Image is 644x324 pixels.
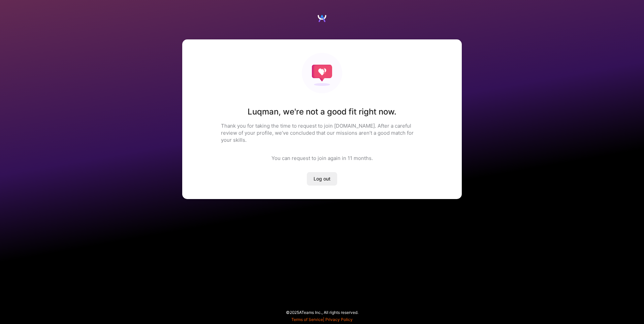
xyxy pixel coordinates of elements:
[325,317,353,322] a: Privacy Policy
[291,317,323,322] a: Terms of Service
[314,175,330,182] span: Log out
[302,53,342,93] img: Not fit
[221,122,423,143] p: Thank you for taking the time to request to join [DOMAIN_NAME]. After a careful review of your pr...
[271,155,373,162] div: You can request to join again in 11 months .
[317,13,327,24] img: Logo
[307,172,337,186] button: Log out
[248,107,396,117] h1: Luqman , we're not a good fit right now.
[291,317,353,322] span: |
